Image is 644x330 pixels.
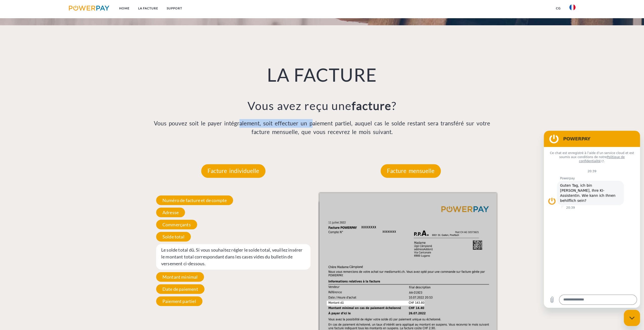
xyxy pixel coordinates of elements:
[156,244,311,270] span: Le solde total dû. Si vous souhaitez régler le solde total, veuillez insérer le montant total cor...
[115,4,134,13] a: Home
[569,4,575,10] img: fr
[201,164,265,178] p: Facture individuelle
[552,4,565,13] a: CG
[145,63,500,86] h1: LA FACTURE
[156,296,202,306] span: Paiement partiel
[134,4,162,13] a: LA FACTURE
[156,284,204,294] span: Date de paiement
[624,310,640,326] iframe: Bouton de lancement de la fenêtre de messagerie, conversation en cours
[352,99,391,113] b: facture
[156,195,233,205] span: Numéro de facture et de compte
[69,6,110,11] img: logo-powerpay.svg
[156,208,185,217] span: Adresse
[544,131,640,308] iframe: Fenêtre de messagerie
[156,220,197,229] span: Commerçants
[162,4,186,13] a: Support
[145,119,500,136] p: Vous pouvez soit le payer intégralement, soit effectuer un paiement partiel, auquel cas le solde ...
[156,232,191,241] span: Solde total
[381,164,441,178] p: Facture mensuelle
[145,99,500,113] h3: Vous avez reçu une ?
[156,272,204,282] span: Montant minimal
